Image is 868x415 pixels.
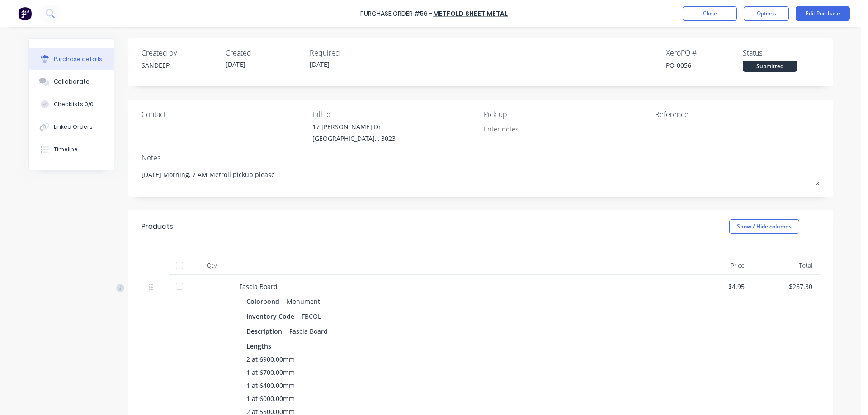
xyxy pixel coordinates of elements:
div: 17 [PERSON_NAME] Dr [312,122,396,131]
div: Qty [191,256,232,275]
div: Monument [287,295,320,308]
span: 1 at 6400.00mm [246,381,295,390]
a: METFOLD SHEET METAL [433,9,508,18]
div: Bill to [312,109,477,120]
div: [GEOGRAPHIC_DATA], , 3023 [312,134,396,143]
span: 1 at 6000.00mm [246,394,295,403]
div: $4.95 [691,282,745,291]
button: Timeline [29,138,114,161]
div: Created [226,47,302,58]
span: 1 at 6700.00mm [246,368,295,377]
div: Contact [142,109,306,120]
button: Checklists 0/0 [29,93,114,116]
img: Factory [18,7,32,20]
div: Reference [655,109,820,120]
div: FBCOL [302,310,321,323]
div: Timeline [54,145,78,154]
div: Linked Orders [54,123,93,131]
div: Total [752,256,820,275]
span: Lengths [246,341,271,351]
button: Close [683,6,737,21]
button: Linked Orders [29,116,114,138]
div: Status [743,47,820,58]
div: Required [310,47,387,58]
div: Inventory Code [246,310,302,323]
textarea: [DATE] Morning, 7 AM Metroll pickup please [142,165,820,186]
div: Pick up [484,109,648,120]
div: Price [684,256,752,275]
button: Edit Purchase [796,6,850,21]
div: Colorbond [246,295,283,308]
div: Fascia Board [289,325,328,338]
div: Submitted [743,61,797,72]
div: Notes [142,152,820,163]
div: Purchase Order #56 - [360,9,432,19]
button: Purchase details [29,48,114,70]
div: Products [142,221,173,232]
div: Created by [142,47,218,58]
span: 2 at 6900.00mm [246,354,295,364]
div: SANDEEP [142,61,218,70]
div: $267.30 [759,282,812,291]
div: PO-0056 [666,61,743,70]
div: Checklists 0/0 [54,100,94,108]
div: Description [246,325,289,338]
button: Show / Hide columns [729,219,799,234]
div: Xero PO # [666,47,743,58]
button: Options [744,6,789,21]
div: Purchase details [54,55,102,63]
button: Collaborate [29,70,114,93]
div: Fascia Board [239,282,677,291]
div: Collaborate [54,78,90,86]
input: Enter notes... [484,122,566,135]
